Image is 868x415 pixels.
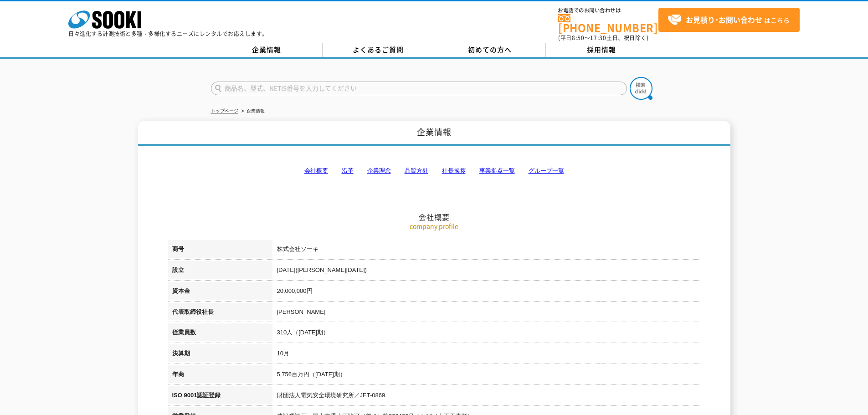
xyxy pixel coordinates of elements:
th: 資本金 [168,282,272,303]
a: [PHONE_NUMBER] [558,14,658,33]
th: 従業員数 [168,323,272,344]
a: 事業拠点一覧 [479,167,515,174]
a: 企業理念 [367,167,391,174]
img: btn_search.png [630,77,652,100]
a: 初めての方へ [434,43,546,57]
a: よくあるご質問 [323,43,434,57]
span: 初めての方へ [468,45,512,55]
td: 財団法人電気安全環境研究所／JET-0869 [272,386,701,407]
td: [DATE]([PERSON_NAME][DATE]) [272,261,701,282]
th: ISO 9001認証登録 [168,386,272,407]
span: 8:50 [572,34,585,42]
li: 企業情報 [240,107,265,116]
span: 17:30 [590,34,606,42]
strong: お見積り･お問い合わせ [686,14,762,25]
h1: 企業情報 [138,121,730,146]
span: (平日 ～ 土日、祝日除く) [558,34,648,42]
p: 日々進化する計測技術と多種・多様化するニーズにレンタルでお応えします。 [68,31,268,36]
p: company profile [168,221,701,231]
td: [PERSON_NAME] [272,303,701,324]
a: 採用情報 [546,43,657,57]
span: お電話でのお問い合わせは [558,8,658,13]
a: 沿革 [342,167,354,174]
th: 代表取締役社長 [168,303,272,324]
td: 5,756百万円（[DATE]期） [272,365,701,386]
input: 商品名、型式、NETIS番号を入力してください [211,82,627,95]
a: 社長挨拶 [442,167,466,174]
a: 会社概要 [304,167,328,174]
td: 20,000,000円 [272,282,701,303]
th: 商号 [168,240,272,261]
th: 年商 [168,365,272,386]
th: 決算期 [168,344,272,365]
span: はこちら [668,13,790,27]
td: 株式会社ソーキ [272,240,701,261]
td: 310人（[DATE]期） [272,323,701,344]
th: 設立 [168,261,272,282]
a: お見積り･お問い合わせはこちら [658,8,800,32]
h2: 会社概要 [168,121,701,222]
a: 企業情報 [211,43,323,57]
a: グループ一覧 [529,167,564,174]
a: トップページ [211,108,238,113]
a: 品質方針 [405,167,428,174]
td: 10月 [272,344,701,365]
